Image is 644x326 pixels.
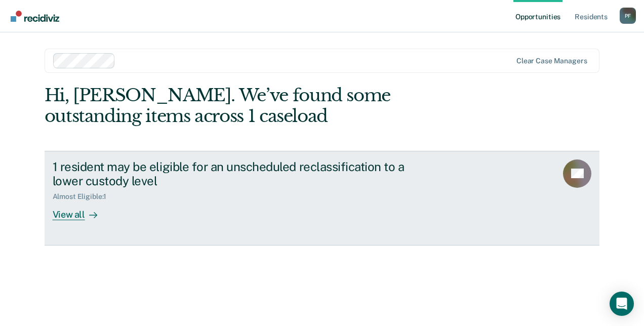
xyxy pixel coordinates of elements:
a: 1 resident may be eligible for an unscheduled reclassification to a lower custody levelAlmost Eli... [45,151,600,246]
div: 1 resident may be eligible for an unscheduled reclassification to a lower custody level [53,159,408,189]
div: Open Intercom Messenger [610,292,634,316]
div: Clear case managers [516,57,587,65]
div: View all [53,201,109,221]
div: Almost Eligible : 1 [53,192,115,201]
div: P F [620,8,636,24]
button: Profile dropdown button [620,8,636,24]
img: Recidiviz [11,11,59,22]
div: Hi, [PERSON_NAME]. We’ve found some outstanding items across 1 caseload [45,85,489,127]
